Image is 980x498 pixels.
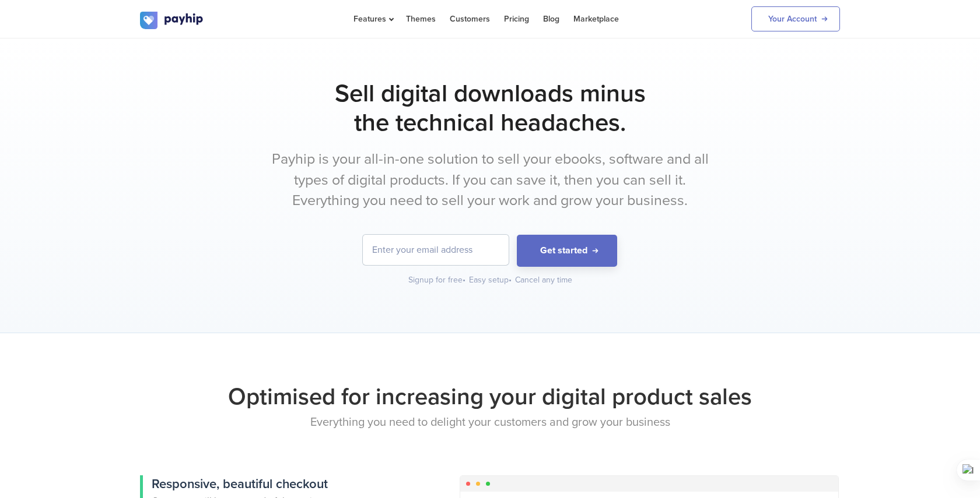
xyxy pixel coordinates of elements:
[509,275,512,285] span: •
[408,274,467,286] div: Signup for free
[463,275,466,285] span: •
[152,475,373,494] div: Responsive, beautiful checkout
[469,274,513,286] div: Easy setup
[140,12,204,29] img: logo.svg
[517,235,617,267] button: Get started
[140,380,840,414] h2: Optimised for increasing your digital product sales
[140,79,840,137] h1: Sell digital downloads minus the technical headaches.
[271,149,709,211] p: Payhip is your all-in-one solution to sell your ebooks, software and all types of digital product...
[363,235,509,265] input: Enter your email address
[353,14,392,24] span: Features
[751,6,840,31] a: Your Account
[515,274,572,286] div: Cancel any time
[140,414,840,432] p: Everything you need to delight your customers and grow your business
